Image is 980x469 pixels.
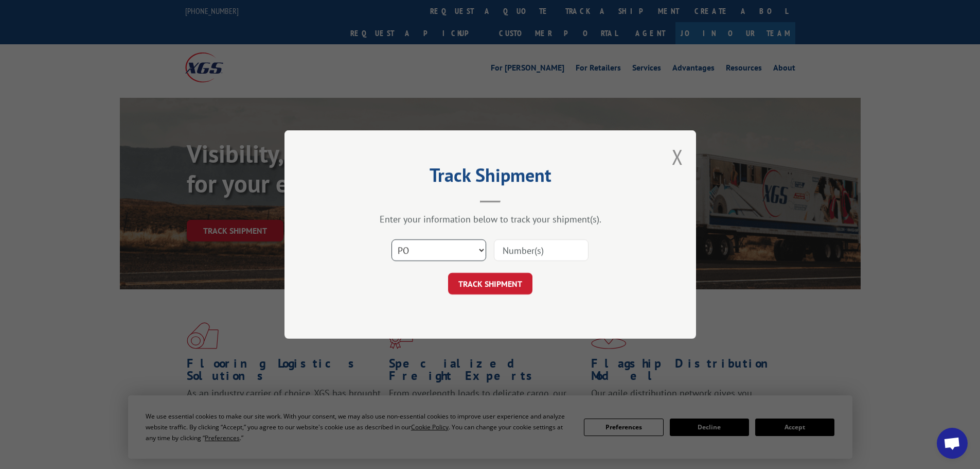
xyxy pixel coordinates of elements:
input: Number(s) [494,239,589,261]
h2: Track Shipment [336,168,645,187]
button: TRACK SHIPMENT [448,273,532,294]
button: Close modal [672,143,683,170]
div: Open chat [937,428,968,459]
div: Enter your information below to track your shipment(s). [336,213,645,225]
